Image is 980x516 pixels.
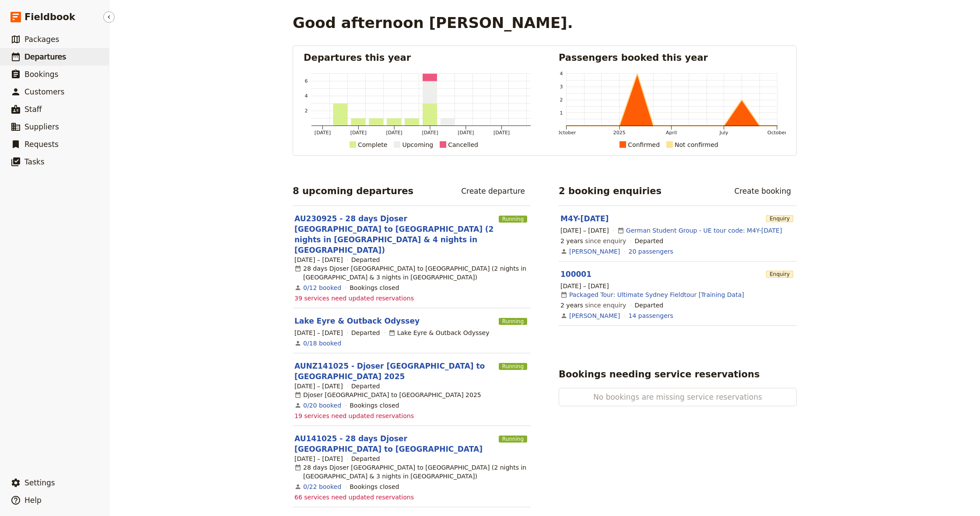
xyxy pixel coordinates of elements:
[628,139,660,150] div: Confirmed
[499,363,527,370] span: Running
[559,185,661,198] h2: 2 booking enquiries
[294,493,414,502] span: 66 services need updated reservations
[629,247,673,256] a: View the passengers for this booking
[294,213,495,255] a: AU230925 - 28 days Djoser [GEOGRAPHIC_DATA] to [GEOGRAPHIC_DATA] (2 nights in [GEOGRAPHIC_DATA] &...
[675,139,718,150] div: Not confirmed
[635,301,664,310] div: Departed
[103,11,115,23] button: Hide menu
[293,185,413,198] h2: 8 upcoming departures
[303,401,341,410] a: View the bookings for this departure
[350,482,399,491] div: Bookings closed
[24,70,58,79] span: Bookings
[303,482,341,491] a: View the bookings for this departure
[499,318,527,325] span: Running
[294,433,495,454] a: AU141025 - 28 days Djoser [GEOGRAPHIC_DATA] to [GEOGRAPHIC_DATA]
[560,282,609,290] span: [DATE] – [DATE]
[294,294,414,303] span: 39 services need updated reservations
[24,87,64,96] span: Customers
[388,328,490,337] div: Lake Eyre & Outback Odyssey
[294,316,420,326] a: Lake Eyre & Outback Odyssey
[613,130,626,136] tspan: 2025
[569,290,744,299] a: Packaged Tour: Ultimate Sydney Fieldtour [Training Data]
[294,328,343,337] span: [DATE] – [DATE]
[719,130,728,136] tspan: July
[305,78,308,84] tspan: 6
[587,392,768,402] span: No bookings are missing service reservations
[305,108,308,114] tspan: 2
[305,93,308,99] tspan: 4
[24,122,59,131] span: Suppliers
[358,139,387,150] div: Complete
[24,157,45,166] span: Tasks
[499,216,527,223] span: Running
[293,14,573,31] h1: Good afternoon [PERSON_NAME].
[629,311,673,320] a: View the passengers for this booking
[24,140,59,149] span: Requests
[560,237,583,244] span: 2 years
[560,110,563,116] tspan: 1
[294,255,343,264] span: [DATE] – [DATE]
[24,478,55,487] span: Settings
[557,130,576,136] tspan: October
[560,97,563,103] tspan: 2
[559,368,759,381] h2: Bookings needing service reservations
[351,382,380,390] div: Departed
[294,463,529,481] div: 28 days Djoser [GEOGRAPHIC_DATA] to [GEOGRAPHIC_DATA] (2 nights in [GEOGRAPHIC_DATA] & 3 nights i...
[303,339,341,348] a: View the bookings for this departure
[560,84,563,90] tspan: 3
[569,247,620,256] a: [PERSON_NAME]
[294,411,414,420] span: 19 services need updated reservations
[294,390,481,399] div: Djoser [GEOGRAPHIC_DATA] to [GEOGRAPHIC_DATA] 2025
[455,184,531,199] a: Create departure
[24,496,42,505] span: Help
[560,270,591,279] a: 100001
[766,271,793,278] span: Enquiry
[351,255,380,264] div: Departed
[294,382,343,390] span: [DATE] – [DATE]
[24,35,59,44] span: Packages
[569,311,620,320] a: [PERSON_NAME]
[304,51,531,64] h2: Departures this year
[666,130,677,136] tspan: April
[728,184,797,199] a: Create booking
[767,130,787,136] tspan: October
[24,52,66,61] span: Departures
[499,436,527,443] span: Running
[350,130,367,136] tspan: [DATE]
[351,454,380,463] div: Departed
[24,10,75,24] span: Fieldbook
[560,301,626,310] span: since enquiry
[315,130,331,136] tspan: [DATE]
[560,71,563,77] tspan: 4
[560,226,609,235] span: [DATE] – [DATE]
[303,283,341,292] a: View the bookings for this departure
[24,105,42,114] span: Staff
[422,130,438,136] tspan: [DATE]
[386,130,402,136] tspan: [DATE]
[350,401,399,410] div: Bookings closed
[294,361,495,382] a: AUNZ141025 - Djoser [GEOGRAPHIC_DATA] to [GEOGRAPHIC_DATA] 2025
[559,51,786,64] h2: Passengers booked this year
[493,130,510,136] tspan: [DATE]
[766,215,793,222] span: Enquiry
[351,328,380,337] div: Departed
[458,130,474,136] tspan: [DATE]
[402,139,433,150] div: Upcoming
[560,237,626,245] span: since enquiry
[294,264,529,282] div: 28 days Djoser [GEOGRAPHIC_DATA] to [GEOGRAPHIC_DATA] (2 nights in [GEOGRAPHIC_DATA] & 3 nights i...
[626,226,782,235] a: German Student Group - UE tour code: M4Y-[DATE]
[294,454,343,463] span: [DATE] – [DATE]
[350,283,399,292] div: Bookings closed
[560,302,583,309] span: 2 years
[560,214,609,223] a: M4Y-[DATE]
[635,237,664,245] div: Departed
[448,139,478,150] div: Cancelled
